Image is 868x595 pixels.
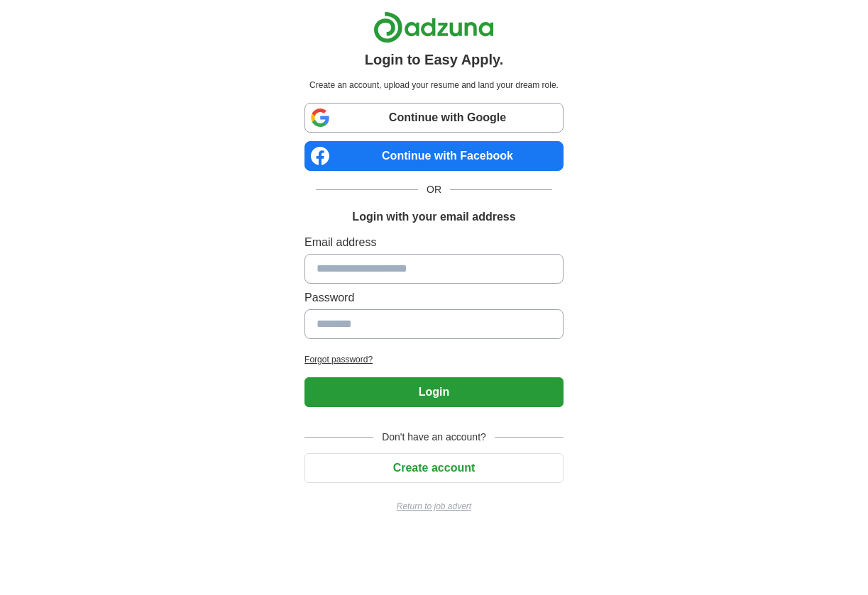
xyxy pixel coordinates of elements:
[373,430,495,445] span: Don't have an account?
[365,49,504,70] h1: Login to Easy Apply.
[304,234,564,251] label: Email address
[304,462,564,474] a: Create account
[304,289,564,306] label: Password
[373,11,494,43] img: Adzuna logo
[304,453,564,483] button: Create account
[304,103,564,133] a: Continue with Google
[304,377,564,407] button: Login
[304,141,564,171] a: Continue with Facebook
[304,500,564,513] a: Return to job advert
[418,182,450,197] span: OR
[304,353,564,366] a: Forgot password?
[307,79,561,91] p: Create an account, upload your resume and land your dream role.
[352,208,515,226] h1: Login with your email address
